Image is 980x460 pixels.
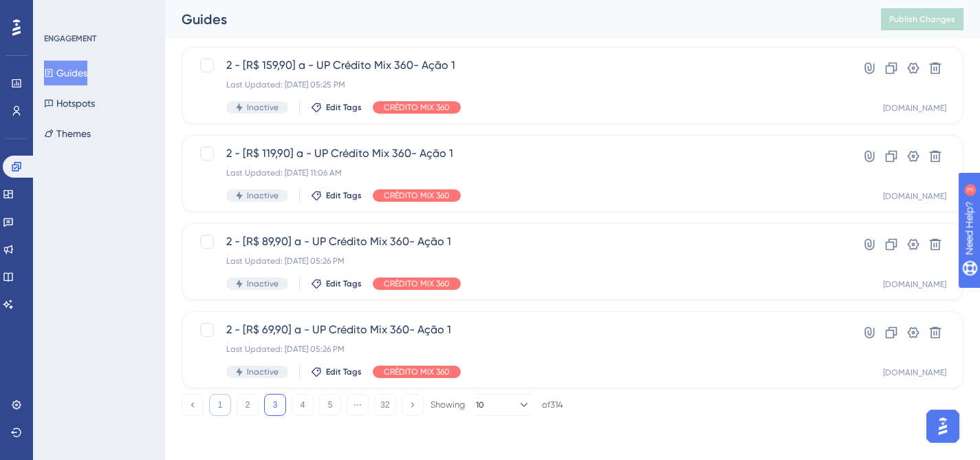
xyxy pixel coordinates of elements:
[347,394,369,416] button: ⋯
[247,278,279,289] span: Inactive
[264,394,286,416] button: 3
[542,399,563,411] div: of 314
[326,366,362,377] span: Edit Tags
[384,190,450,201] span: CRÉDITO MIX 360
[311,102,362,113] button: Edit Tags
[883,279,946,290] div: [DOMAIN_NAME]
[883,367,946,378] div: [DOMAIN_NAME]
[319,394,341,416] button: 5
[883,191,946,202] div: [DOMAIN_NAME]
[44,121,91,146] button: Themes
[182,10,847,29] div: Guides
[311,278,362,289] button: Edit Tags
[226,79,809,90] div: Last Updated: [DATE] 05:25 PM
[209,394,231,416] button: 1
[889,14,955,25] span: Publish Changes
[237,394,259,416] button: 2
[226,233,809,250] span: 2 - [R$ 89,90] a - UP Crédito Mix 360- Ação 1
[326,190,362,201] span: Edit Tags
[922,406,963,447] iframe: UserGuiding AI Assistant Launcher
[384,102,450,113] span: CRÉDITO MIX 360
[384,278,450,289] span: CRÉDITO MIX 360
[226,344,809,355] div: Last Updated: [DATE] 05:26 PM
[247,190,279,201] span: Inactive
[431,399,465,411] div: Showing
[881,8,963,30] button: Publish Changes
[311,366,362,377] button: Edit Tags
[44,61,87,85] button: Guides
[226,57,809,74] span: 2 - [R$ 159,90] a - UP Crédito Mix 360- Ação 1
[326,102,362,113] span: Edit Tags
[226,255,809,266] div: Last Updated: [DATE] 05:26 PM
[32,3,86,20] span: Need Help?
[326,278,362,289] span: Edit Tags
[44,33,96,44] div: ENGAGEMENT
[44,91,95,116] button: Hotspots
[226,322,809,338] span: 2 - [R$ 69,90] a - UP Crédito Mix 360- Ação 1
[247,366,279,377] span: Inactive
[226,167,809,178] div: Last Updated: [DATE] 11:06 AM
[374,394,396,416] button: 32
[476,394,531,416] button: 10
[883,103,946,114] div: [DOMAIN_NAME]
[226,145,809,162] span: 2 - [R$ 119,90] a - UP Crédito Mix 360- Ação 1
[247,102,279,113] span: Inactive
[292,394,314,416] button: 4
[311,190,362,201] button: Edit Tags
[96,7,100,18] div: 3
[384,366,450,377] span: CRÉDITO MIX 360
[476,399,484,410] span: 10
